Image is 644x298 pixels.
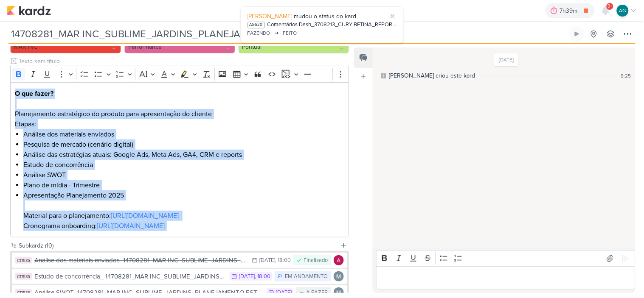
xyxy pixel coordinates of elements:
div: CT1535 [15,257,32,264]
div: Editor editing area: main [10,82,349,238]
li: Apresentação Planejamento 2025 Material para o planejamento: Cronograma onboarding: [23,190,345,231]
a: [URL][DOMAIN_NAME] [97,222,165,230]
div: , 18:00 [275,258,291,263]
div: Análise dos materiais enviados_14708281_MAR INC_SUBLIME_JARDINS_PLANEJAMENTO ESTRATÉGICO [34,256,247,265]
div: FAZENDO [247,29,270,37]
div: A FAZER [306,289,328,297]
div: Estudo de concorrência_ 14708281_MAR INC_SUBLIME_JARDINS_PLANEJAMENTO ESTRATÉGICO [34,272,225,281]
div: CT1535 [15,289,32,296]
div: 7h39m [560,6,580,15]
div: FInalizado [304,256,328,265]
div: Editor toolbar [10,66,349,82]
div: Análise SWOT_14708281_MAR INC_SUBLIME_JARDINS_PLANEJAMENTO ESTRATÉGICO [34,288,262,298]
button: MAR INC [10,40,121,53]
div: [DATE] [276,290,292,295]
p: Etapas: [15,119,345,129]
button: CT1535 Análise dos materiais enviados_14708281_MAR INC_SUBLIME_JARDINS_PLANEJAMENTO ESTRATÉGICO [... [12,253,347,268]
li: Plano de mídia - Trimestre [23,180,345,190]
input: Texto sem título [17,57,349,66]
p: Planejamento estratégico do produto para apresentação do cliente [15,89,345,119]
div: CT1535 [15,273,32,280]
li: Análise dos materiais enviados [23,129,345,139]
img: Mariana Amorim [334,287,344,298]
button: Performance [124,40,235,53]
a: [URL][DOMAIN_NAME] [111,212,179,220]
div: Editor editing area: main [376,266,636,290]
li: Análise das estratégias atuais: Google Ads, Meta Ads, GA4, CRM e reports [23,150,345,160]
img: kardz.app [7,6,51,16]
li: Análise SWOT [23,170,345,180]
div: EM ANDAMENTO [285,273,328,281]
img: Mariana Amorim [334,271,344,281]
div: AG620 [247,22,265,28]
input: Kard Sem Título [8,26,568,42]
span: 9+ [608,3,613,10]
button: Pontual [239,40,349,53]
p: AG [619,7,627,14]
strong: O que fazer? [15,89,53,98]
div: 8:25 [621,72,631,80]
div: , 18:00 [255,274,270,279]
div: FEITO [283,29,297,37]
span: mudou o status do kard [294,13,357,20]
img: Alessandra Gomes [334,255,344,265]
li: Estudo de concorrência [23,160,345,170]
div: Aline Gimenez Graciano [617,5,629,17]
div: Ligar relógio [574,31,580,37]
div: Comentários Dash_3708213_CURY|BETINA_REPORT_QUINZENAL_03.09 [267,21,397,29]
div: [PERSON_NAME] criou este kard [389,71,475,80]
div: [DATE] [239,274,255,279]
div: Editor toolbar [376,250,636,267]
div: Subkardz (10) [19,241,337,250]
span: [PERSON_NAME] [247,13,292,20]
button: CT1535 Estudo de concorrência_ 14708281_MAR INC_SUBLIME_JARDINS_PLANEJAMENTO ESTRATÉGICO [DATE] ,... [12,269,347,284]
div: [DATE] [259,258,275,263]
li: Pesquisa de mercado (cenário digital) [23,139,345,150]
